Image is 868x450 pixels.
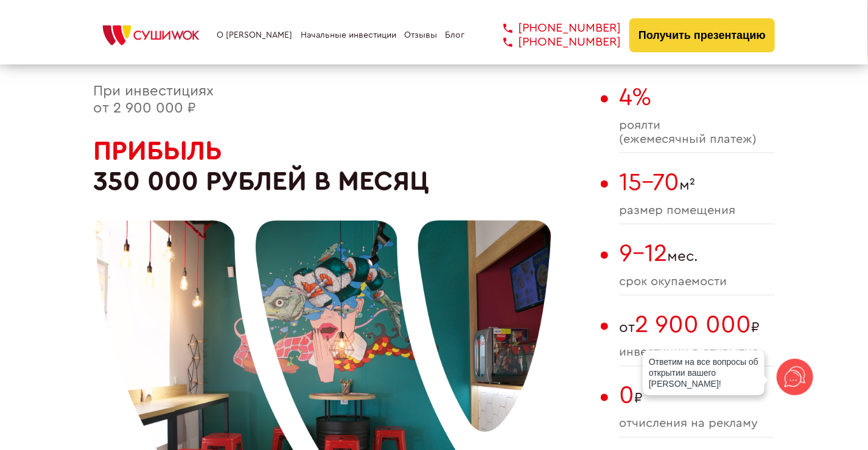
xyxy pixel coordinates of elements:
[217,30,292,40] a: О [PERSON_NAME]
[619,241,667,266] span: 9-12
[629,18,775,52] button: Получить презентацию
[619,417,775,431] span: отчисления на рекламу
[619,119,775,147] span: роялти (ежемесячный платеж)
[619,382,775,410] span: ₽
[93,136,595,197] h2: 350 000 рублей в месяц
[619,311,775,339] span: от ₽
[485,35,621,49] a: [PHONE_NUMBER]
[619,170,679,195] span: 15-70
[619,384,634,408] span: 0
[619,168,775,196] span: м²
[619,240,775,268] span: мес.
[619,204,775,218] span: размер помещения
[445,30,464,40] a: Блог
[643,350,765,395] div: Ответим на все вопросы об открытии вашего [PERSON_NAME]!
[93,84,214,116] span: При инвестициях от 2 900 000 ₽
[485,21,621,35] a: [PHONE_NUMBER]
[301,30,396,40] a: Начальные инвестиции
[93,137,222,164] span: Прибыль
[93,22,209,49] img: СУШИWOK
[619,346,775,360] span: инвестиции в открытие
[619,275,775,289] span: cрок окупаемости
[635,313,751,337] span: 2 900 000
[619,85,651,109] span: 4%
[404,30,437,40] a: Отзывы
